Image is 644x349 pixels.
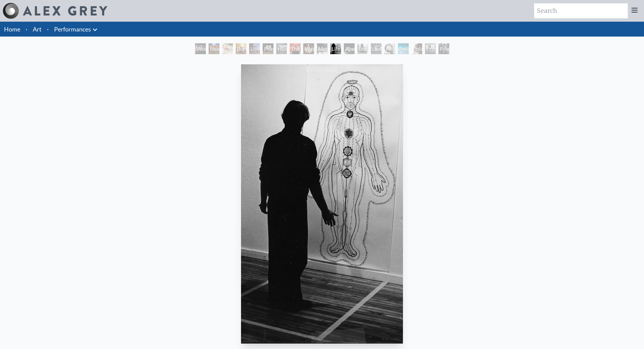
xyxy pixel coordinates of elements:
div: Life Energy [330,43,341,54]
input: Search [534,3,628,18]
div: Prayer Wheel [263,43,273,54]
div: Wasteland [303,43,314,54]
div: Meditations on Mortality [317,43,328,54]
div: World Spirit [195,43,206,54]
a: Performances [54,24,91,34]
div: Polarity Works [411,43,422,54]
div: Heart Net [209,43,219,54]
div: Polar Unity [384,43,395,54]
div: The Beast [290,43,301,54]
div: Leaflets [371,43,382,54]
div: Private Subway [438,43,449,54]
li: · [44,22,51,37]
div: Brain Sack [357,43,368,54]
div: Polar Wandering [398,43,409,54]
img: Life-Energy-3-1978-Alex-Grey-&-Allyson-Grey.-watermarked.jpg [241,64,403,344]
div: Burnt Offering [236,43,246,54]
li: · [23,22,30,37]
div: Private Billboard [425,43,436,54]
a: Home [4,25,20,33]
div: Human Race [276,43,287,54]
div: Living Cross [249,43,260,54]
div: [DEMOGRAPHIC_DATA] [222,43,233,54]
div: Apex [344,43,355,54]
a: Art [33,24,42,34]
